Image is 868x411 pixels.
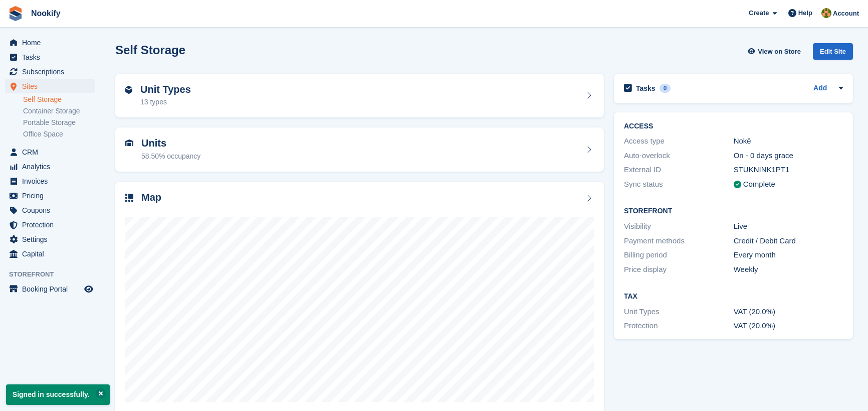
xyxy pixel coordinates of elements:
a: Office Space [23,129,95,139]
div: Billing period [624,249,734,261]
div: Nokē [734,135,843,147]
div: Live [734,221,843,232]
a: menu [5,282,95,296]
span: Home [22,36,82,50]
span: Protection [22,218,82,232]
span: Storefront [9,269,100,280]
span: CRM [22,145,82,159]
div: Protection [624,320,734,332]
div: Unit Types [624,306,734,318]
a: menu [5,174,95,188]
div: Price display [624,264,734,276]
a: Units 58.50% occupancy [115,127,604,172]
a: menu [5,65,95,79]
div: Auto-overlock [624,150,734,162]
div: On - 0 days grace [734,150,843,162]
a: menu [5,36,95,50]
h2: ACCESS [624,122,843,130]
span: Analytics [22,160,82,174]
a: Add [813,83,827,94]
img: map-icn-33ee37083ee616e46c38cad1a60f524a97daa1e2b2c8c0bc3eb3415660979fc1.svg [125,194,133,202]
div: Sync status [624,179,734,190]
span: Subscriptions [22,65,82,79]
div: 0 [660,84,671,93]
img: Tim [821,8,831,18]
div: Credit / Debit Card [734,235,843,247]
a: menu [5,189,95,203]
span: Settings [22,232,82,246]
a: menu [5,232,95,246]
div: Access type [624,135,734,147]
a: menu [5,79,95,93]
span: Capital [22,247,82,261]
span: View on Store [758,47,801,57]
span: Sites [22,79,82,93]
a: menu [5,160,95,174]
a: Self Storage [23,95,95,104]
span: Pricing [22,189,82,203]
h2: Map [141,192,161,203]
img: stora-icon-8386f47178a22dfd0bd8f6a31ec36ba5ce8667c1dd55bd0f319d3a0aa187defe.svg [8,6,23,21]
a: Container Storage [23,106,95,116]
div: VAT (20.0%) [734,320,843,332]
h2: Storefront [624,207,843,215]
span: Tasks [22,50,82,64]
a: View on Store [746,43,805,60]
a: menu [5,218,95,232]
p: Signed in successfully. [6,384,110,405]
div: 58.50% occupancy [141,151,200,162]
span: Account [833,9,859,19]
a: menu [5,145,95,159]
h2: Self Storage [115,43,185,57]
div: Every month [734,249,843,261]
a: menu [5,203,95,217]
a: menu [5,247,95,261]
div: External ID [624,164,734,176]
div: Visibility [624,221,734,232]
a: Edit Site [813,43,853,64]
span: Create [749,8,769,18]
span: Invoices [22,174,82,188]
a: Unit Types 13 types [115,74,604,118]
div: Edit Site [813,43,853,60]
span: Coupons [22,203,82,217]
div: Complete [743,179,775,190]
div: VAT (20.0%) [734,306,843,318]
img: unit-icn-7be61d7bf1b0ce9d3e12c5938cc71ed9869f7b940bace4675aadf7bd6d80202e.svg [125,140,133,147]
span: Booking Portal [22,282,82,296]
div: Payment methods [624,235,734,247]
h2: Unit Types [140,84,191,95]
h2: Tasks [636,84,656,93]
span: Help [798,8,812,18]
h2: Units [141,138,200,149]
div: 13 types [140,97,191,107]
a: Preview store [83,283,95,295]
a: Portable Storage [23,118,95,127]
h2: Tax [624,293,843,301]
div: Weekly [734,264,843,276]
a: Nookify [27,5,65,22]
img: unit-type-icn-2b2737a686de81e16bb02015468b77c625bbabd49415b5ef34ead5e3b44a266d.svg [125,86,132,94]
a: menu [5,50,95,64]
div: STUKNINK1PT1 [734,164,843,176]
